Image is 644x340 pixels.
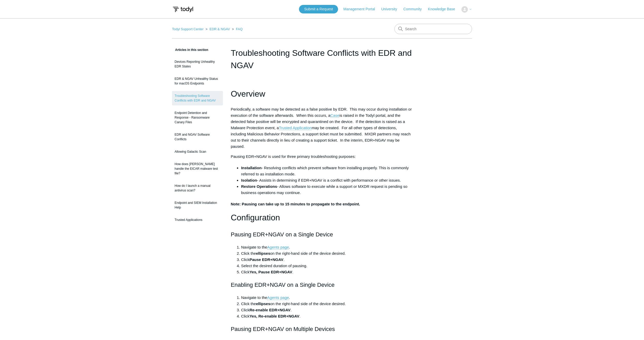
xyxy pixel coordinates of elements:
[381,6,402,12] a: University
[231,230,413,239] h2: Pausing EDR+NGAV on a Single Device
[231,87,413,101] h1: Overview
[231,280,413,289] h2: Enabling EDR+NGAV on a Single Device
[241,250,413,257] li: Click the on the right-hand side of the device desired.
[250,257,283,262] strong: Pause EDR+NGAV
[172,27,205,31] li: Todyl Support Center
[231,211,413,224] h1: Configuration
[428,6,460,12] a: Knowledge Base
[394,24,472,34] input: Search
[172,48,208,52] span: Articles in this section
[267,295,289,300] a: Agents page
[231,27,243,31] li: FAQ
[279,126,312,130] a: Trusted Application
[241,184,277,189] strong: Restore Operations
[172,159,223,178] a: How does [PERSON_NAME] handle the EICAR malware test file?
[172,215,223,225] a: Trusted Applications
[250,314,299,318] strong: Yes, Re-enable EDR+NGAV
[241,313,413,319] li: Click .
[256,302,270,306] strong: ellipses
[236,27,243,31] a: FAQ
[241,166,261,170] strong: Installation
[256,251,270,256] strong: ellipses
[250,308,291,312] strong: Re-enable EDR+NGAV
[172,27,204,31] a: Todyl Support Center
[241,177,413,183] li: - Assists in determining if EDR+NGAV is a conflict with performance or other issues.
[172,198,223,212] a: Endpoint and SIEM Installation Help
[241,244,413,250] li: Navigate to the .
[241,301,413,307] li: Click the on the right-hand side of the device desired.
[241,165,413,177] li: - Resolving conflicts which prevent software from installing properly. This is commonly referred ...
[231,202,360,206] strong: Note: Pausing can take up to 15 minutes to propagate to the endpoint.
[403,6,427,12] a: Community
[241,178,257,182] strong: Isolation
[231,324,413,334] h2: Pausing EDR+NGAV on Multiple Devices
[241,257,413,263] li: Click .
[241,269,413,275] li: Click .
[172,74,223,88] a: EDR & NGAV Unhealthy Status for macOS Endpoints
[172,5,194,14] img: Todyl Support Center Help Center home page
[172,91,223,105] a: Troubleshooting Software Conflicts with EDR and NGAV
[343,6,380,12] a: Management Portal
[205,27,231,31] li: EDR & NGAV
[172,147,223,157] a: Allowing Galactic Scan
[209,27,230,31] a: EDR & NGAV
[299,5,338,13] a: Submit a Request
[250,270,292,274] strong: Yes, Pause EDR+NGAV
[172,181,223,195] a: How do I launch a manual antivirus scan?
[267,245,289,250] a: Agents page
[172,108,223,127] a: Endpoint Detention and Response - Ransomware Canary Files
[231,47,413,72] h1: Troubleshooting Software Conflicts with EDR and NGAV
[231,153,413,160] p: Pausing EDR+NGAV is used for three primary troubleshooting purposes:
[172,130,223,144] a: EDR and NGAV Software Conflicts
[241,263,413,269] li: Select the desired duration of pausing.
[241,183,413,196] li: - Allows software to execute while a support or MXDR request is pending so business operations ma...
[330,113,339,118] a: Case
[172,57,223,71] a: Devices Reporting Unhealthy EDR States
[241,307,413,313] li: Click .
[241,295,413,301] li: Navigate to the .
[231,106,413,150] p: Periodically, a software may be detected as a false positive by EDR. This may occur during instal...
